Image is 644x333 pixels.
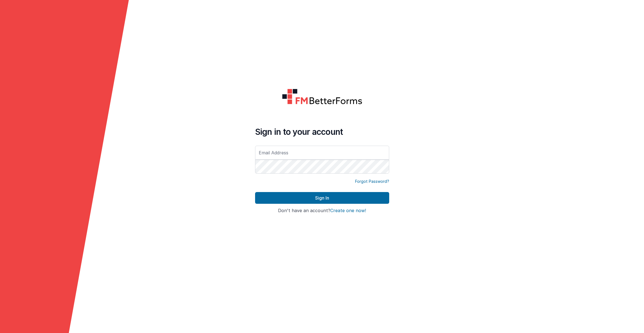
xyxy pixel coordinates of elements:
[255,127,389,137] h4: Sign in to your account
[355,179,389,184] a: Forgot Password?
[255,192,389,204] button: Sign In
[255,146,389,160] input: Email Address
[255,208,389,213] h4: Don't have an account?
[330,208,366,213] button: Create one now!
